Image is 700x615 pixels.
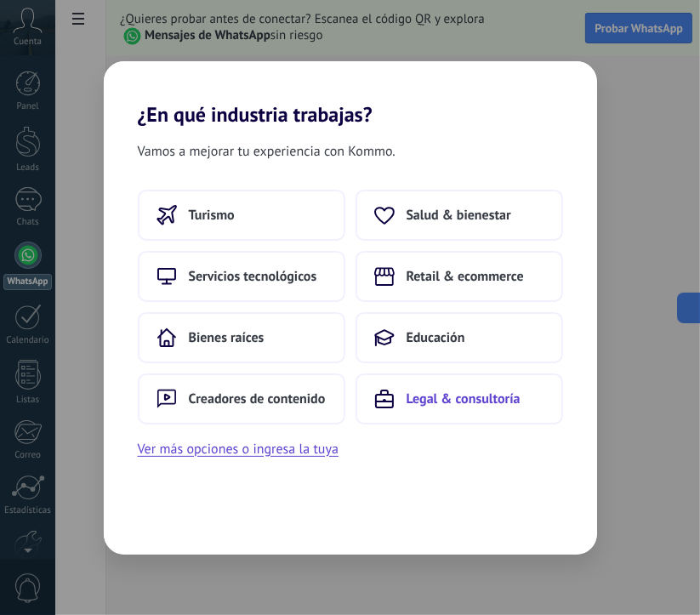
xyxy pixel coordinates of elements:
[104,61,597,127] h2: ¿En qué industria trabajas?
[138,373,345,424] button: Creadores de contenido
[407,390,521,407] span: Legal & consultoría
[138,251,345,302] button: Servicios tecnológicos
[138,312,345,363] button: Bienes raíces
[189,268,317,285] span: Servicios tecnológicos
[356,312,563,363] button: Educación
[407,329,465,346] span: Educación
[356,190,563,241] button: Salud & bienestar
[138,438,339,460] button: Ver más opciones o ingresa la tuya
[189,329,265,346] span: Bienes raíces
[356,373,563,424] button: Legal & consultoría
[189,207,235,224] span: Turismo
[407,207,511,224] span: Salud & bienestar
[356,251,563,302] button: Retail & ecommerce
[138,190,345,241] button: Turismo
[407,268,524,285] span: Retail & ecommerce
[189,390,326,407] span: Creadores de contenido
[138,140,396,162] span: Vamos a mejorar tu experiencia con Kommo.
